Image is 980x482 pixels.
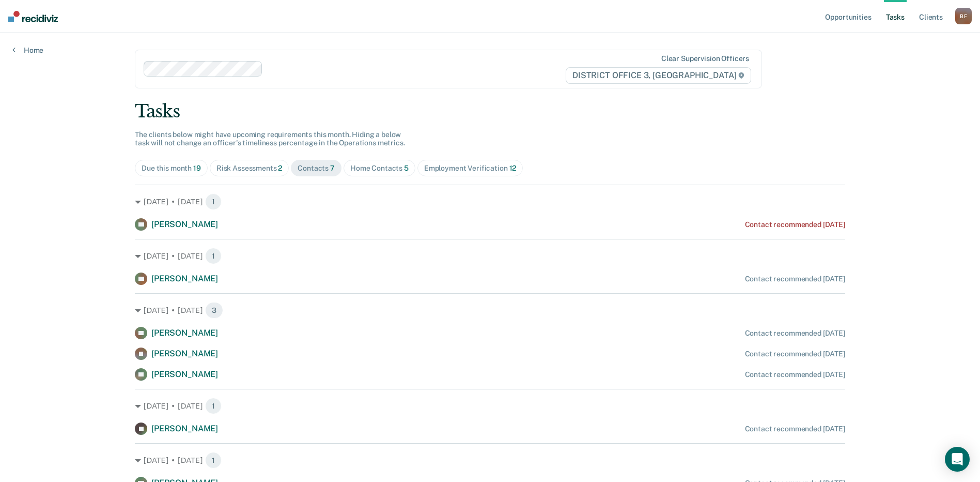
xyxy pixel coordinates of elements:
div: [DATE] • [DATE] 1 [135,452,845,469]
div: [DATE] • [DATE] 1 [135,193,845,210]
div: Risk Assessments [216,164,283,173]
div: [DATE] • [DATE] 1 [135,398,845,414]
a: Home [12,46,43,55]
span: 1 [205,452,222,469]
span: 1 [205,398,222,414]
div: Contact recommended [DATE] [745,350,845,358]
div: Contact recommended [DATE] [745,370,845,379]
button: BF [955,8,972,24]
span: 1 [205,193,222,210]
div: B F [955,8,972,24]
div: Tasks [135,101,845,122]
img: Recidiviz [8,11,58,22]
div: Contact recommended [DATE] [745,275,845,283]
div: [DATE] • [DATE] 3 [135,302,845,319]
span: [PERSON_NAME] [151,274,218,283]
span: [PERSON_NAME] [151,424,218,433]
span: The clients below might have upcoming requirements this month. Hiding a below task will not chang... [135,130,405,147]
span: 5 [404,164,409,172]
span: [PERSON_NAME] [151,328,218,338]
div: Employment Verification [424,164,516,173]
span: 19 [193,164,201,172]
span: [PERSON_NAME] [151,219,218,229]
span: DISTRICT OFFICE 3, [GEOGRAPHIC_DATA] [566,67,751,84]
div: Contacts [298,164,335,173]
span: 7 [330,164,335,172]
span: 2 [278,164,282,172]
div: [DATE] • [DATE] 1 [135,248,845,264]
div: Clear supervision officers [661,54,749,63]
span: 12 [509,164,517,172]
span: [PERSON_NAME] [151,349,218,358]
div: Contact recommended [DATE] [745,220,845,229]
div: Contact recommended [DATE] [745,425,845,433]
span: [PERSON_NAME] [151,369,218,379]
div: Due this month [142,164,201,173]
div: Open Intercom Messenger [945,447,970,472]
span: 3 [205,302,223,319]
div: Contact recommended [DATE] [745,329,845,338]
div: Home Contacts [350,164,409,173]
span: 1 [205,248,222,264]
